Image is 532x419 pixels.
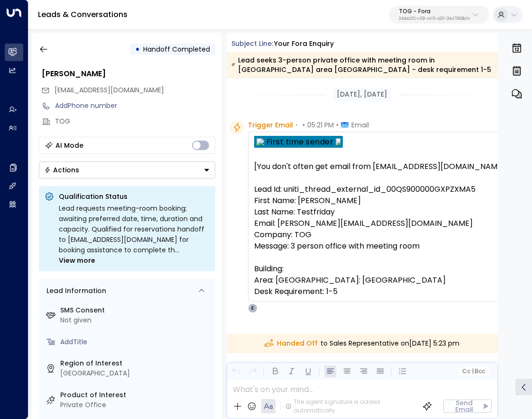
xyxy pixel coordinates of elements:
[257,138,264,145] img: First time sender
[231,39,273,48] span: Subject Line:
[336,120,339,130] span: •
[135,41,140,58] div: •
[230,366,242,377] button: Undo
[247,366,258,377] button: Redo
[462,368,485,374] span: Cc Bcc
[60,305,211,315] label: SMS Consent
[336,138,340,145] img: First time sender
[59,255,95,266] span: View more
[59,203,210,266] div: Lead requests meeting-room booking; awaiting preferred date, time, duration and capacity. Qualifi...
[55,101,215,111] div: AddPhone number
[60,337,211,347] div: AddTitle
[60,368,211,378] div: [GEOGRAPHIC_DATA]
[248,120,293,130] span: Trigger Email
[59,192,210,201] p: Qualification Status
[389,6,489,24] button: TOG - Fora24bbb2f3-cf28-4415-a26f-20e170838bf4
[39,161,215,178] button: Actions
[38,9,128,20] a: Leads & Conversations
[266,138,334,145] a: First time sender
[42,68,215,80] div: [PERSON_NAME]
[44,166,79,174] div: Actions
[43,286,106,296] div: Lead Information
[143,45,210,54] span: Handoff Completed
[55,85,164,95] span: charlie.home+testfriday2@gmail.com
[399,9,470,14] p: TOG - Fora
[55,85,164,95] span: [EMAIL_ADDRESS][DOMAIN_NAME]
[60,315,211,325] div: Not given
[55,116,215,126] div: TOG
[399,17,470,21] p: 24bbb2f3-cf28-4415-a26f-20e170838bf4
[265,339,318,348] span: Handed Off
[60,400,211,410] div: Private Office
[39,161,215,178] div: Button group with a nested menu
[459,367,489,376] button: Cc|Bcc
[274,39,334,49] div: Your Fora Enquiry
[55,141,83,150] div: AI Mode
[285,398,415,415] div: The agent signature is added automatically
[471,368,473,374] span: |
[351,120,369,130] span: Email
[307,120,334,130] span: 05:21 PM
[295,120,298,130] span: •
[248,303,257,313] div: E
[231,55,493,74] div: Lead seeks 3-person private office with meeting room in [GEOGRAPHIC_DATA] area [GEOGRAPHIC_DATA] ...
[60,390,211,400] label: Product of Interest
[303,120,305,130] span: •
[227,334,498,353] div: to Sales Representative on [DATE] 5:23 pm
[333,88,391,101] div: [DATE], [DATE]
[60,358,211,368] label: Region of Interest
